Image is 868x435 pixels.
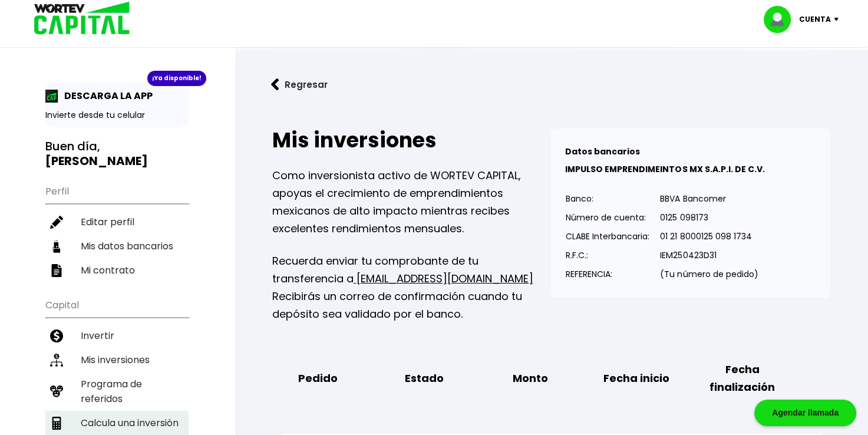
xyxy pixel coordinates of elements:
[45,348,189,372] a: Mis inversiones
[45,411,189,435] a: Calcula una inversión
[272,252,552,323] p: Recuerda enviar tu comprobante de tu transferencia a Recibirás un correo de confirmación cuando t...
[50,385,63,398] img: recomiendanos-icon.9b8e9327.svg
[50,240,63,253] img: datos-icon.10cf9172.svg
[764,6,799,33] img: profile-image
[660,246,758,264] p: IEM250423D31
[566,228,649,245] p: CLABE Interbancaria:
[45,139,189,169] h3: Buen día,
[253,69,345,100] button: Regresar
[298,370,338,387] b: Pedido
[253,69,849,100] a: flecha izquierdaRegresar
[45,234,189,258] a: Mis datos bancarios
[831,18,847,21] img: icon-down
[147,71,206,86] div: ¡Ya disponible!
[50,354,63,367] img: inversiones-icon.6695dc30.svg
[566,246,649,264] p: R.F.C.:
[58,88,153,103] p: DESCARGA LA APP
[354,271,533,286] a: [EMAIL_ADDRESS][DOMAIN_NAME]
[603,370,669,387] b: Fecha inicio
[513,370,548,387] b: Monto
[405,370,444,387] b: Estado
[271,78,279,91] img: flecha izquierda
[45,178,189,282] ul: Perfil
[754,400,856,426] div: Agendar llamada
[45,210,189,234] a: Editar perfil
[566,190,649,207] p: Banco:
[45,372,189,411] a: Programa de referidos
[660,190,758,207] p: BBVA Bancomer
[45,324,189,348] a: Invertir
[566,209,649,226] p: Número de cuenta:
[660,209,758,226] p: 0125 098173
[660,265,758,283] p: (Tu número de pedido)
[660,228,758,245] p: 01 21 8000125 098 1734
[45,153,148,169] b: [PERSON_NAME]
[272,128,552,152] h2: Mis inversiones
[50,264,63,277] img: contrato-icon.f2db500c.svg
[50,329,63,342] img: invertir-icon.b3b967d7.svg
[45,258,189,282] a: Mi contrato
[698,361,787,396] b: Fecha finalización
[566,265,649,283] p: REFERENCIA:
[272,167,552,238] p: Como inversionista activo de WORTEV CAPITAL, apoyas el crecimiento de emprendimientos mexicanos d...
[45,109,189,121] p: Invierte desde tu celular
[565,146,640,157] b: Datos bancarios
[45,90,58,103] img: app-icon
[50,216,63,229] img: editar-icon.952d3147.svg
[50,417,63,430] img: calculadora-icon.17d418c4.svg
[799,11,831,28] p: Cuenta
[565,163,764,175] b: IMPULSO EMPRENDIMEINTOS MX S.A.P.I. DE C.V.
